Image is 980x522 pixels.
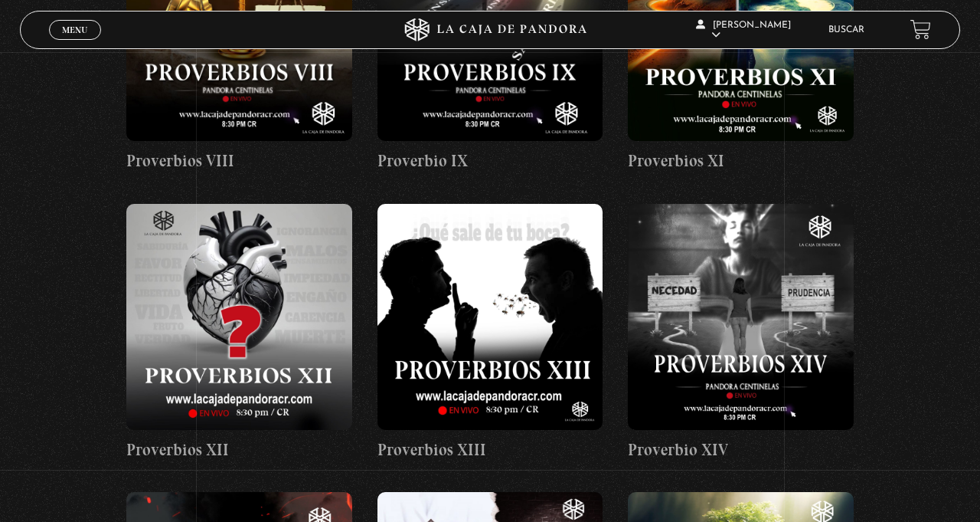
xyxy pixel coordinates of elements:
[377,204,603,461] a: Proverbios XIII
[62,25,87,34] span: Menu
[126,204,352,461] a: Proverbios XII
[377,438,603,462] h4: Proverbios XIII
[910,19,931,40] a: View your shopping cart
[628,204,854,461] a: Proverbio XIV
[377,149,603,173] h4: Proverbio IX
[628,149,854,173] h4: Proverbios XI
[696,21,791,40] span: [PERSON_NAME]
[126,438,352,462] h4: Proverbios XII
[628,438,854,462] h4: Proverbio XIV
[828,25,864,34] a: Buscar
[126,149,352,173] h4: Proverbios VIII
[57,38,93,48] span: Cerrar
